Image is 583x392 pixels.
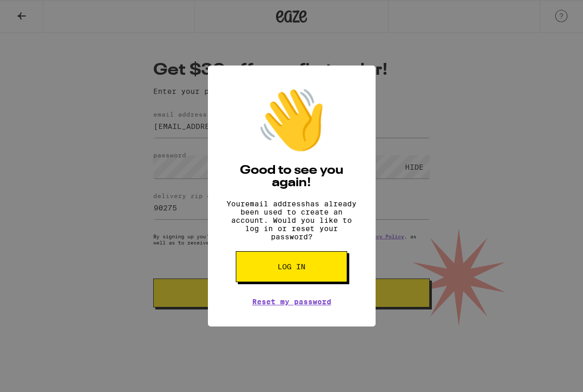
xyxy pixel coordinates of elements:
div: 👋 [255,86,328,154]
span: Hi. Need any help? [6,7,74,15]
span: Log in [278,263,305,270]
button: Log in [236,251,347,282]
p: Your email address has already been used to create an account. Would you like to log in or reset ... [223,200,360,241]
h2: Good to see you again! [223,165,360,189]
a: Reset my password [252,298,331,306]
